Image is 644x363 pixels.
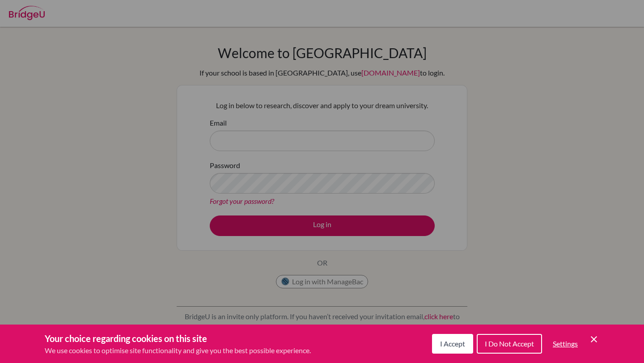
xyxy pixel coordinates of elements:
span: I Accept [440,339,465,348]
button: Settings [546,335,585,353]
h3: Your choice regarding cookies on this site [45,332,311,345]
button: I Accept [432,334,473,354]
button: Save and close [589,334,599,345]
button: I Do Not Accept [477,334,542,354]
p: We use cookies to optimise site functionality and give you the best possible experience. [45,345,311,356]
span: Settings [553,339,578,348]
span: I Do Not Accept [485,339,534,348]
